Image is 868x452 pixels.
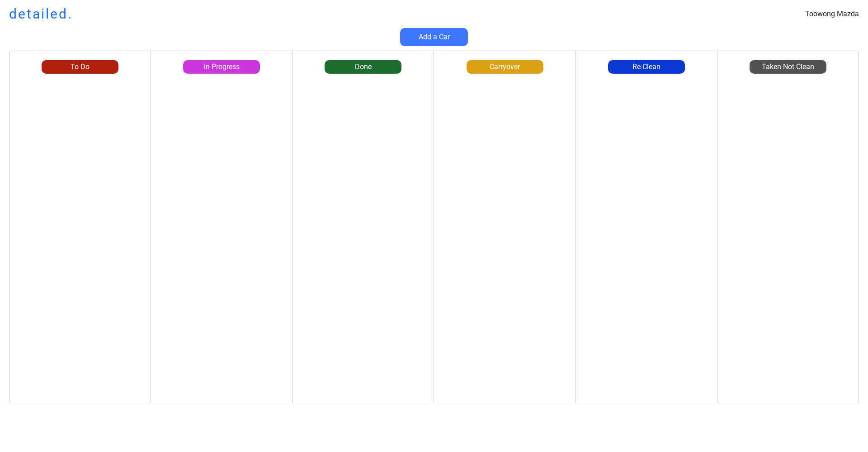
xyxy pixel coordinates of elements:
div: In Progress [183,62,260,72]
div: Done [325,62,401,72]
div: To Do [42,62,118,72]
div: Taken Not Clean [750,62,826,72]
div: Toowong Mazda [805,9,859,19]
div: Re-Clean [608,62,685,72]
button: Add a Car [400,28,468,46]
div: Carryover [467,62,543,72]
h1: detailed. [9,5,73,24]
